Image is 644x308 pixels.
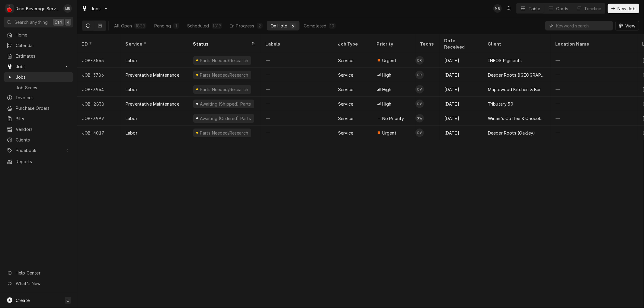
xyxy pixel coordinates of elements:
span: No Priority [382,115,404,122]
a: Calendar [4,40,73,50]
span: Estimates [16,53,70,59]
div: [DATE] [440,111,483,125]
div: Damon Rinehart's Avatar [415,56,424,65]
div: Pending [154,23,171,29]
div: Service [338,130,353,136]
span: Home [16,32,70,38]
div: — [261,125,333,140]
div: 1 [175,23,178,29]
div: ID [82,41,115,47]
div: Maplewood Kitchen & Bar [488,86,541,93]
div: Service [338,86,353,93]
div: All Open [114,23,132,29]
div: Awaiting (Ordered) Parts [199,115,252,122]
span: Job Series [16,84,70,91]
div: Client [488,41,545,47]
div: Tributary 50 [488,101,513,107]
div: Parts Needed/Research [199,130,249,136]
div: On Hold [271,23,287,29]
a: Go to Jobs [4,62,73,71]
button: Search anythingCtrlK [4,17,73,27]
div: R [5,4,14,13]
div: Priority [377,41,409,47]
a: Bills [4,114,73,124]
div: Deeper Roots (Oakley) [488,130,535,136]
span: Vendors [16,126,70,132]
div: DV [415,100,424,108]
div: 10 [330,23,334,29]
div: Techs [420,41,435,47]
span: New Job [616,5,637,12]
div: Deeper Roots ([GEOGRAPHIC_DATA]) [488,72,546,78]
div: Table [529,5,540,12]
a: Clients [4,135,73,145]
div: JOB-3786 [77,68,121,82]
div: — [261,82,333,97]
span: Reports [16,158,70,165]
span: Help Center [16,270,70,276]
span: C [66,297,69,303]
span: What's New [16,280,70,287]
div: DV [415,85,424,94]
div: Labor [126,57,137,64]
div: [DATE] [440,125,483,140]
span: Purchase Orders [16,105,70,111]
span: Jobs [16,74,70,80]
div: — [551,97,638,111]
div: JOB-3565 [77,53,121,68]
div: — [551,82,638,97]
a: Home [4,30,73,40]
span: Clients [16,137,70,143]
div: GW [415,114,424,122]
div: Labor [126,130,137,136]
span: Search anything [14,19,48,25]
div: DV [415,129,424,137]
div: — [261,111,333,125]
a: Purchase Orders [4,103,73,113]
div: Status [193,41,250,47]
div: — [551,68,638,82]
div: — [551,125,638,140]
span: Calendar [16,42,70,49]
span: Create [16,298,30,303]
div: In Progress [230,23,254,29]
div: Date Received [444,37,477,50]
div: — [261,53,333,68]
a: Reports [4,157,73,167]
div: Winan's Coffee & Chocolate (Pentagon-Beavercreek) [488,115,546,122]
div: [DATE] [440,53,483,68]
div: Preventative Maintenance [126,101,179,107]
div: Labels [266,41,328,47]
div: 1819 [213,23,221,29]
button: New Job [608,4,639,13]
div: Preventative Maintenance [126,72,179,78]
div: Parts Needed/Research [199,86,249,93]
a: Invoices [4,93,73,103]
div: Dane Vagedes's Avatar [415,85,424,94]
span: K [67,19,69,25]
span: High [382,101,392,107]
div: JOB-3999 [77,111,121,125]
div: 6 [291,23,295,29]
span: Jobs [91,5,101,12]
div: DR [415,71,424,79]
div: Completed [304,23,326,29]
a: Go to Help Center [4,268,73,278]
div: Labor [126,86,137,93]
div: Cards [556,5,569,12]
div: Graham Wick's Avatar [415,114,424,122]
div: Melissa Rinehart's Avatar [63,4,72,13]
div: Dane Vagedes's Avatar [415,129,424,137]
div: Job Type [338,41,367,47]
span: Pricebook [16,147,61,154]
div: Awaiting (Shipped) Parts [199,101,252,107]
div: Service [338,57,353,64]
div: — [551,53,638,68]
div: Service [126,41,182,47]
div: MR [63,4,72,13]
div: DR [415,56,424,65]
div: Location Name [556,41,632,47]
span: Ctrl [55,19,62,25]
input: Keyword search [556,21,610,30]
div: Timeline [585,5,601,12]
